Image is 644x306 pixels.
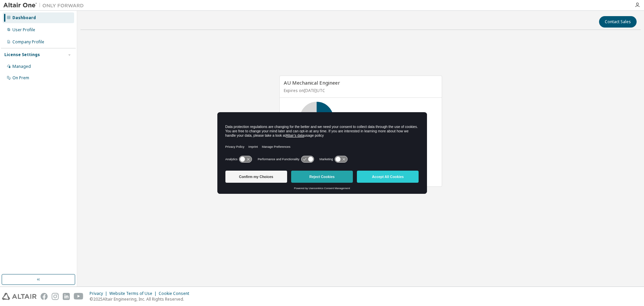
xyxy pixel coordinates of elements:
div: Managed [12,64,31,69]
img: linkedin.svg [63,293,70,300]
p: 42 of 84 [382,110,413,121]
div: Cookie Consent [159,291,193,296]
button: Contact Sales [599,16,637,28]
div: On Prem [12,75,29,81]
div: Company Profile [12,39,44,45]
img: Altair One [3,2,87,9]
div: Website Terms of Use [109,291,159,296]
p: Expires on [DATE] UTC [284,88,436,93]
div: Privacy [90,291,109,296]
div: Dashboard [12,15,36,20]
img: facebook.svg [41,293,48,300]
div: User Profile [12,27,35,33]
p: © 2025 Altair Engineering, Inc. All Rights Reserved. [90,296,193,302]
img: altair_logo.svg [2,293,37,300]
img: youtube.svg [74,293,84,300]
img: instagram.svg [52,293,59,300]
span: AU Mechanical Engineer [284,79,340,86]
div: License Settings [4,52,40,57]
